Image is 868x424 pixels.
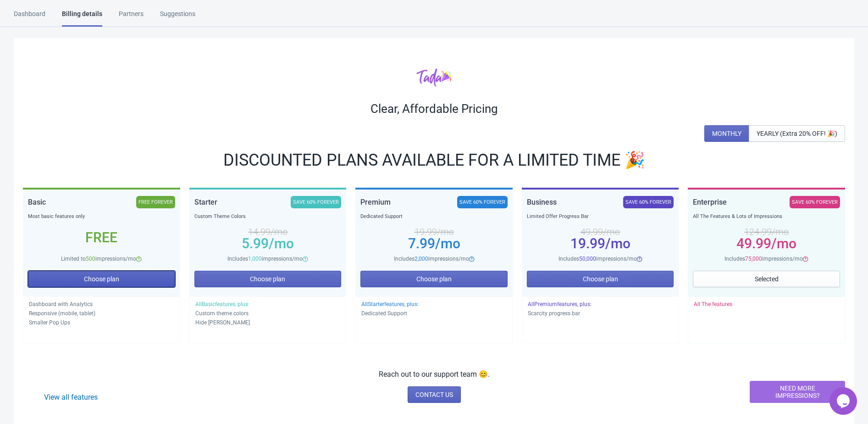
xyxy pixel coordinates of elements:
[755,275,779,283] span: Selected
[394,256,469,262] span: Includes impressions/mo
[415,256,428,262] span: 2,000
[527,212,674,221] div: Limited Offer Progress Bar
[693,240,840,247] div: 49.99
[62,9,102,27] div: Billing details
[757,385,837,399] span: NEED MORE IMPRESSIONS?
[527,271,674,287] button: Choose plan
[415,391,453,398] span: CONTACT US
[29,318,174,327] p: Smaller Pop Ups
[84,275,119,283] span: Choose plan
[579,256,596,262] span: 50,000
[693,212,840,221] div: All The Features & Lots of Impressions
[360,196,391,208] div: Premium
[28,271,175,287] button: Choose plan
[361,301,419,307] span: All Starter features, plus:
[28,234,175,241] div: Free
[44,393,98,402] a: View all features
[248,256,262,262] span: 1,000
[29,300,174,309] p: Dashboard with Analytics
[291,196,341,208] div: SAVE 60% FOREVER
[712,130,741,137] span: MONTHLY
[360,240,508,247] div: 7.99
[361,309,507,318] p: Dedicated Support
[14,9,45,25] div: Dashboard
[28,212,175,221] div: Most basic features only
[416,275,452,283] span: Choose plan
[86,256,95,262] span: 500
[771,235,796,251] span: /mo
[693,271,840,287] button: Selected
[527,240,674,247] div: 19.99
[28,254,175,263] div: Limited to impressions/mo
[23,101,845,116] div: Clear, Affordable Pricing
[360,271,508,287] button: Choose plan
[749,125,845,142] button: YEARLY (Extra 20% OFF! 🎉)
[194,228,342,235] div: 14.99 /mo
[194,240,342,247] div: 5.99
[194,271,342,287] button: Choose plan
[136,196,175,208] div: FREE FOREVER
[694,301,732,307] span: All The features
[194,212,342,221] div: Custom Theme Colors
[829,387,859,415] iframe: chat widget
[435,235,460,251] span: /mo
[195,301,249,307] span: All Basic features, plus:
[195,309,341,318] p: Custom theme colors
[750,381,845,403] button: NEED MORE IMPRESSIONS?
[623,196,674,208] div: SAVE 60% FOREVER
[269,235,294,251] span: /mo
[195,318,341,327] p: Hide [PERSON_NAME]
[558,256,637,262] span: Includes impressions/mo
[23,153,845,167] div: DISCOUNTED PLANS AVAILABLE FOR A LIMITED TIME 🎉
[605,235,630,251] span: /mo
[360,228,508,235] div: 19.99 /mo
[457,196,508,208] div: SAVE 60% FOREVER
[527,228,674,235] div: 49.99 /mo
[227,256,303,262] span: Includes impressions/mo
[416,68,452,87] img: tadacolor.png
[757,130,837,137] span: YEARLY (Extra 20% OFF! 🎉)
[160,9,195,25] div: Suggestions
[745,256,762,262] span: 75,000
[29,309,174,318] p: Responsive (mobile, tablet)
[528,301,592,307] span: All Premium features, plus:
[379,369,490,380] p: Reach out to our support team 😊.
[528,309,673,318] p: Scarcity progress bar
[693,196,727,208] div: Enterprise
[250,275,285,283] span: Choose plan
[527,196,557,208] div: Business
[28,196,46,208] div: Basic
[693,228,840,235] div: 124.99 /mo
[724,256,803,262] span: Includes impressions/mo
[360,212,508,221] div: Dedicated Support
[194,196,217,208] div: Starter
[583,275,618,283] span: Choose plan
[119,9,144,25] div: Partners
[408,386,461,403] a: CONTACT US
[704,125,749,142] button: MONTHLY
[790,196,840,208] div: SAVE 60% FOREVER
